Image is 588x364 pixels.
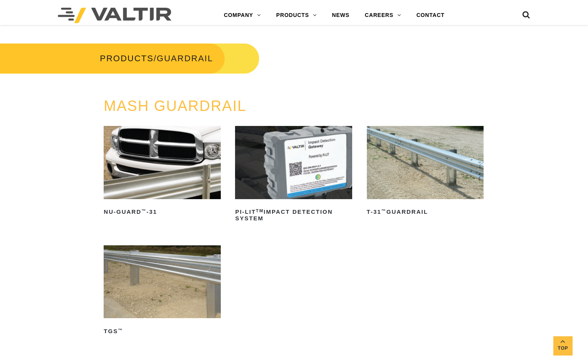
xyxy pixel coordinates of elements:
sup: ™ [141,208,146,213]
sup: ™ [381,208,386,213]
h2: PI-LIT Impact Detection System [235,206,352,225]
a: Top [553,336,573,356]
a: PRODUCTS [269,8,324,23]
h2: T-31 Guardrail [367,206,484,218]
sup: ™ [118,328,123,332]
a: T-31™Guardrail [367,126,484,218]
span: GUARDRAIL [157,54,213,63]
h2: NU-GUARD -31 [104,206,221,218]
a: PI-LITTMImpact Detection System [235,126,352,225]
h2: TGS [104,325,221,337]
sup: TM [256,208,264,213]
a: NU-GUARD™-31 [104,126,221,218]
img: Valtir [58,8,171,23]
span: Top [553,344,573,353]
a: COMPANY [216,8,269,23]
a: TGS™ [104,245,221,337]
a: PRODUCTS [100,54,153,63]
a: NEWS [324,8,357,23]
a: CAREERS [357,8,409,23]
a: MASH GUARDRAIL [104,98,246,114]
a: CONTACT [409,8,452,23]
